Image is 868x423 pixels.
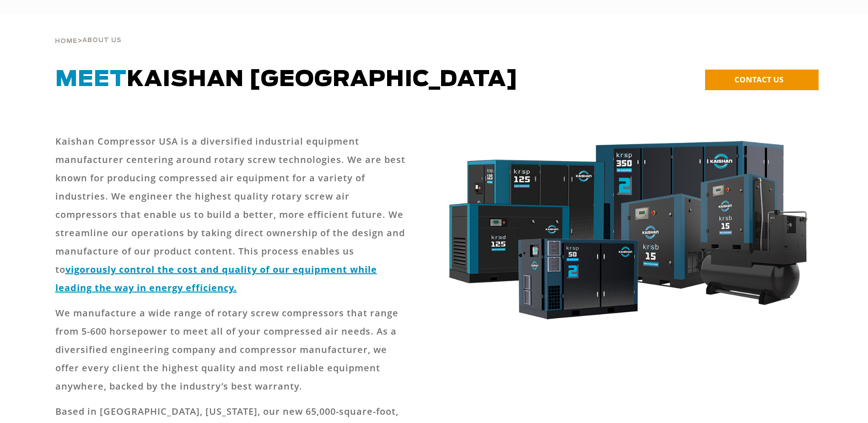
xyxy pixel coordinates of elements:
[734,74,783,85] span: CONTACT US
[440,132,814,335] img: krsb
[55,69,518,91] span: Kaishan [GEOGRAPHIC_DATA]
[55,132,410,297] p: Kaishan Compressor USA is a diversified industrial equipment manufacturer centering around rotary...
[82,38,122,43] span: About Us
[55,263,377,294] a: vigorously control the cost and quality of our equipment while leading the way in energy efficiency.
[55,38,77,44] span: Home
[705,70,819,90] a: CONTACT US
[55,14,122,49] div: >
[55,304,410,396] p: We manufacture a wide range of rotary screw compressors that range from 5-600 horsepower to meet ...
[55,69,127,91] span: Meet
[55,37,77,45] a: Home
